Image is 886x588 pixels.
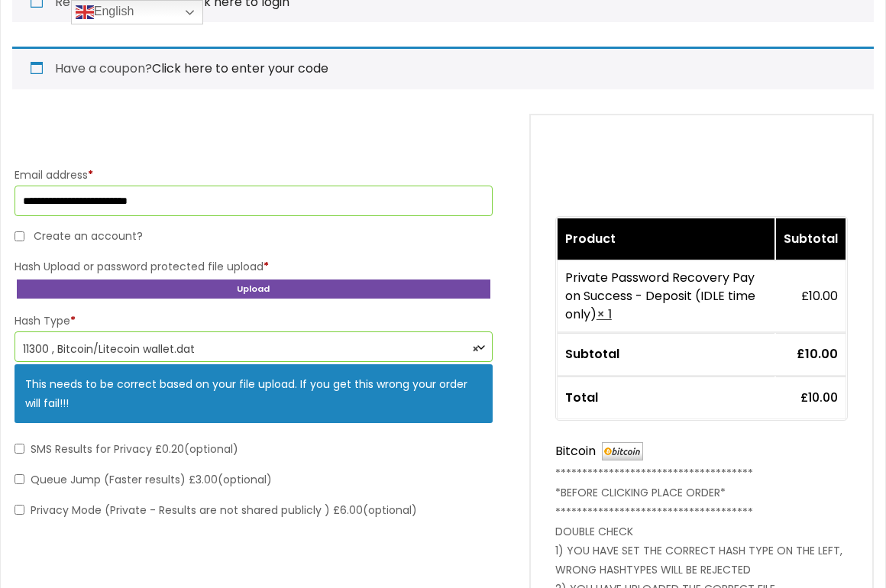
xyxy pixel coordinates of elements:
abbr: required [264,259,269,274]
span: £ [801,287,809,305]
td: Private Password Recovery Pay on Success - Deposit (IDLE time only) [558,261,774,331]
th: Subtotal [776,218,846,260]
label: Hash Upload or password protected file upload [15,256,493,277]
img: en [76,3,94,21]
span: £ [797,345,805,363]
h3: Your order [529,114,874,216]
span: Create an account? [34,228,143,244]
h3: Billing details [12,121,495,158]
img: Bitcoin [602,442,643,460]
bdi: 10.00 [801,287,838,305]
span: × [472,341,479,357]
th: Product [558,218,774,260]
bdi: 10.00 [797,345,838,363]
th: Total [558,376,774,418]
span: 11300 , Bitcoin/Litecoin wallet.dat [23,336,484,363]
input: SMS Results for Privacy £0.20(optional) [15,444,24,454]
abbr: required [70,313,76,328]
label: Privacy Mode (Private - Results are not shared publicly ) £6.00 [15,502,417,518]
span: (optional) [184,441,238,457]
input: Create an account? [15,231,24,241]
label: Email address [15,164,493,186]
th: Subtotal [558,333,774,375]
label: Queue Jump (Faster results) £3.00 [15,472,272,487]
span: (optional) [218,472,272,487]
strong: × 1 [597,305,612,323]
label: Hash Type [15,310,493,331]
input: Privacy Mode (Private - Results are not shared publicly ) £6.00(optional) [15,505,24,515]
div: Have a coupon? [12,47,874,89]
button: Upload [15,277,493,301]
label: SMS Results for Privacy £0.20 [15,441,238,457]
bdi: 10.00 [800,389,838,406]
input: Queue Jump (Faster results) £3.00(optional) [15,474,24,484]
label: Bitcoin [555,442,643,460]
span: £ [800,389,808,406]
span: 11300 , Bitcoin/Litecoin wallet.dat [15,331,493,362]
span: This needs to be correct based on your file upload. If you get this wrong your order will fail!!! [15,364,493,422]
span: (optional) [363,502,417,518]
a: Enter your coupon code [152,60,328,77]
